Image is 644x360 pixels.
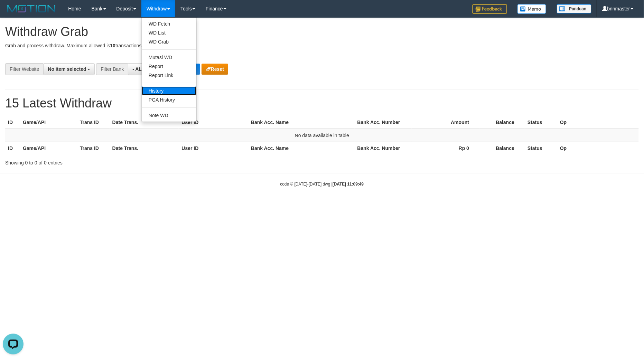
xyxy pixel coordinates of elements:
[48,66,86,72] span: No item selected
[77,142,110,154] th: Trans ID
[132,66,148,72] span: - ALL -
[202,64,228,75] button: Reset
[479,116,525,129] th: Balance
[557,142,639,154] th: Op
[128,63,156,75] button: - ALL -
[142,111,196,120] a: Note WD
[557,116,639,129] th: Op
[179,116,248,129] th: User ID
[142,37,196,46] a: WD Grab
[525,116,557,129] th: Status
[5,42,639,49] p: Grab and process withdraw. Maximum allowed is transactions.
[142,28,196,37] a: WD List
[412,142,480,154] th: Rp 0
[473,4,507,14] img: Feedback.jpg
[20,116,77,129] th: Game/API
[5,129,639,142] td: No data available in table
[5,25,639,39] h1: Withdraw Grab
[557,4,591,13] img: panduan.png
[5,116,20,129] th: ID
[5,157,263,166] div: Showing 0 to 0 of 0 entries
[517,4,547,14] img: Button%20Memo.svg
[77,116,110,129] th: Trans ID
[248,116,355,129] th: Bank Acc. Name
[142,62,196,71] a: Report
[5,3,58,14] img: MOTION_logo.png
[142,95,196,104] a: PGA History
[479,142,525,154] th: Balance
[3,3,24,23] button: Open LiveChat chat widget
[525,142,557,154] th: Status
[355,116,412,129] th: Bank Acc. Number
[110,142,179,154] th: Date Trans.
[412,116,480,129] th: Amount
[43,63,95,75] button: No item selected
[333,182,364,187] strong: [DATE] 11:09:49
[110,43,115,48] strong: 10
[5,96,639,110] h1: 15 Latest Withdraw
[248,142,355,154] th: Bank Acc. Name
[96,63,128,75] div: Filter Bank
[5,142,20,154] th: ID
[280,182,364,187] small: code © [DATE]-[DATE] dwg |
[142,86,196,95] a: History
[355,142,412,154] th: Bank Acc. Number
[142,19,196,28] a: WD Fetch
[142,53,196,62] a: Mutasi WD
[20,142,77,154] th: Game/API
[179,142,248,154] th: User ID
[110,116,179,129] th: Date Trans.
[142,71,196,80] a: Report Link
[5,63,43,75] div: Filter Website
